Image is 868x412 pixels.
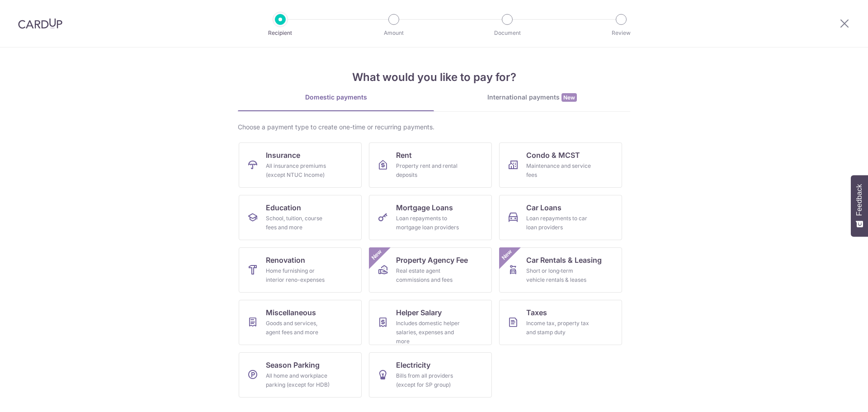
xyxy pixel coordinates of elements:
div: Maintenance and service fees [526,161,591,180]
span: Rent [396,150,412,161]
div: Loan repayments to car loan providers [526,214,591,232]
div: Home furnishing or interior reno-expenses [266,266,331,284]
button: Feedback - Show survey [851,175,868,237]
a: Mortgage LoansLoan repayments to mortgage loan providers [369,195,492,240]
div: Income tax, property tax and stamp duty [526,319,591,337]
span: Insurance [266,150,300,161]
span: Car Rentals & Leasing [526,255,602,265]
span: Renovation [266,255,305,265]
div: All home and workplace parking (except for HDB) [266,371,331,389]
img: CardUp [18,18,62,29]
a: Car Rentals & LeasingShort or long‑term vehicle rentals & leasesNew [499,247,622,293]
div: Loan repayments to mortgage loan providers [396,214,461,232]
a: RenovationHome furnishing or interior reno-expenses [239,247,362,293]
a: TaxesIncome tax, property tax and stamp duty [499,300,622,345]
div: Bills from all providers (except for SP group) [396,371,461,389]
span: Miscellaneous [266,307,316,318]
div: Property rent and rental deposits [396,161,461,180]
h4: What would you like to pay for? [238,69,630,85]
span: Season Parking [266,360,320,370]
a: Condo & MCSTMaintenance and service fees [499,142,622,188]
div: International payments [434,93,630,102]
span: Feedback [855,184,863,216]
span: New [561,93,577,102]
div: School, tuition, course fees and more [266,214,331,232]
div: Domestic payments [238,93,434,102]
span: Car Loans [526,202,561,213]
p: Review [588,28,655,38]
span: Condo & MCST [526,150,580,161]
a: ElectricityBills from all providers (except for SP group) [369,352,492,398]
div: Goods and services, agent fees and more [266,319,331,337]
a: Car LoansLoan repayments to car loan providers [499,195,622,240]
p: Amount [360,28,427,38]
span: New [500,247,514,262]
span: Property Agency Fee [396,255,468,265]
p: Recipient [247,28,314,38]
a: Property Agency FeeReal estate agent commissions and feesNew [369,247,492,293]
div: Short or long‑term vehicle rentals & leases [526,266,591,284]
a: Helper SalaryIncludes domestic helper salaries, expenses and more [369,300,492,345]
div: Choose a payment type to create one-time or recurring payments. [238,123,630,132]
a: EducationSchool, tuition, course fees and more [239,195,362,240]
a: RentProperty rent and rental deposits [369,142,492,188]
span: Electricity [396,360,430,370]
span: Taxes [526,307,547,318]
a: Season ParkingAll home and workplace parking (except for HDB) [239,352,362,398]
span: Helper Salary [396,307,442,318]
span: New [369,247,384,262]
div: All insurance premiums (except NTUC Income) [266,161,331,180]
a: InsuranceAll insurance premiums (except NTUC Income) [239,142,362,188]
span: Education [266,202,301,213]
iframe: Opens a widget where you can find more information [810,385,859,407]
div: Real estate agent commissions and fees [396,266,461,284]
a: MiscellaneousGoods and services, agent fees and more [239,300,362,345]
p: Document [474,28,541,38]
span: Mortgage Loans [396,202,453,213]
div: Includes domestic helper salaries, expenses and more [396,319,461,346]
